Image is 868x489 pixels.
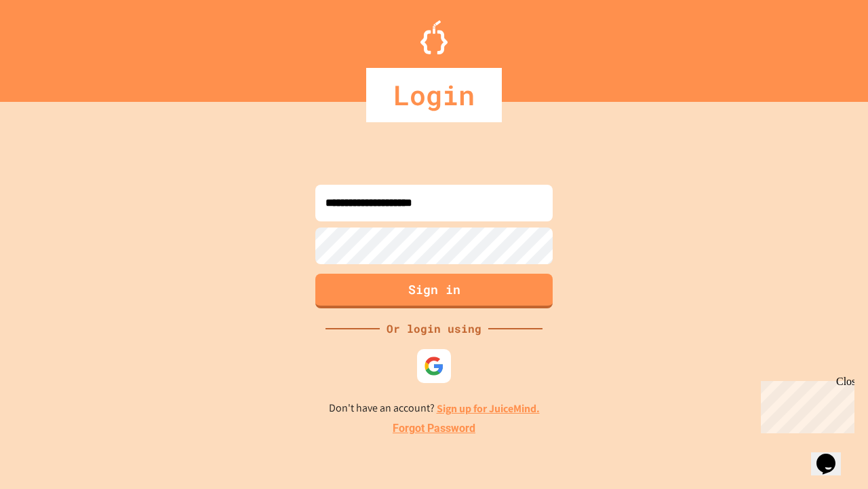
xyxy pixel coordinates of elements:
iframe: chat widget [755,376,854,433]
p: Don't have an account? [329,400,540,417]
img: google-icon.svg [424,356,444,376]
div: Login [366,68,502,122]
button: Sign in [315,274,553,308]
a: Forgot Password [393,420,475,437]
img: Logo.svg [420,20,448,54]
div: Or login using [380,321,488,337]
a: Sign up for JuiceMind. [437,401,540,416]
iframe: chat widget [811,435,854,475]
div: Chat with us now!Close [5,5,94,86]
